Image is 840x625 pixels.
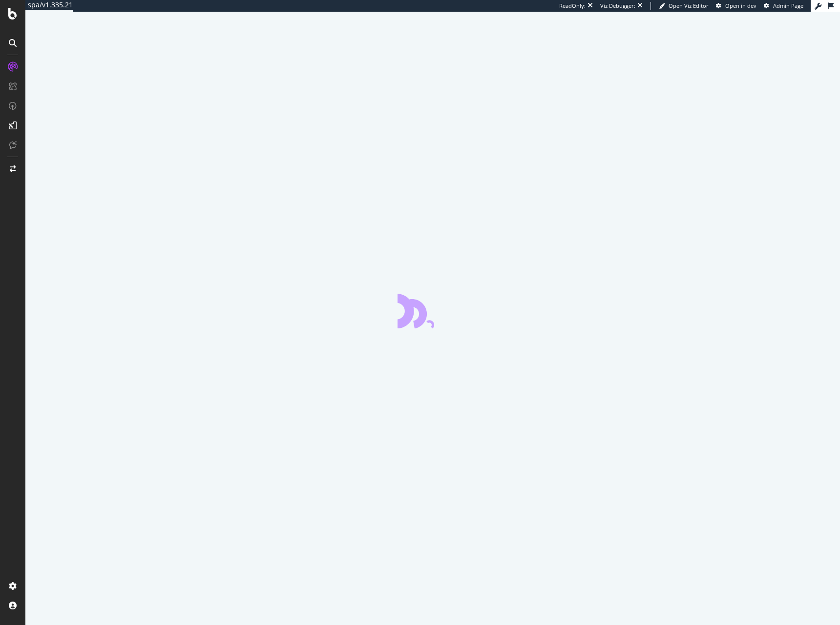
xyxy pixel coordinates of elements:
span: Open in dev [725,2,756,9]
a: Open Viz Editor [659,2,709,10]
div: ReadOnly: [559,2,586,10]
a: Open in dev [716,2,756,10]
span: Admin Page [773,2,803,9]
a: Admin Page [764,2,803,10]
div: Viz Debugger: [600,2,635,10]
span: Open Viz Editor [669,2,709,9]
div: animation [398,293,468,328]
